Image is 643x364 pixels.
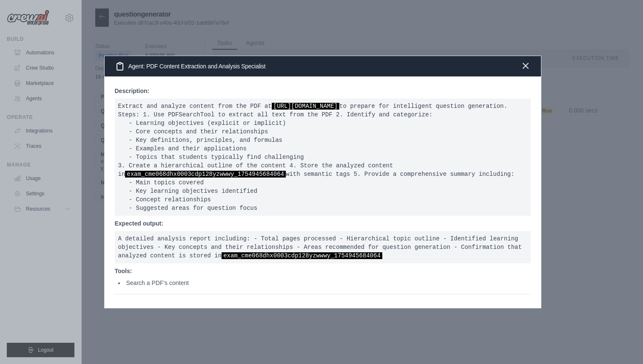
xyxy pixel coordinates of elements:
[115,99,531,216] pre: Extract and analyze content from the PDF at to prepare for intelligent question generation. Steps...
[115,87,150,94] strong: Description:
[125,171,286,178] span: exam_cme068dhx0003cdp128yzwwwy_1754945684064
[272,103,339,110] span: [URL][DOMAIN_NAME]
[115,61,266,71] h3: Agent: PDF Content Extraction and Analysis Specialist
[115,220,163,227] strong: Expected output:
